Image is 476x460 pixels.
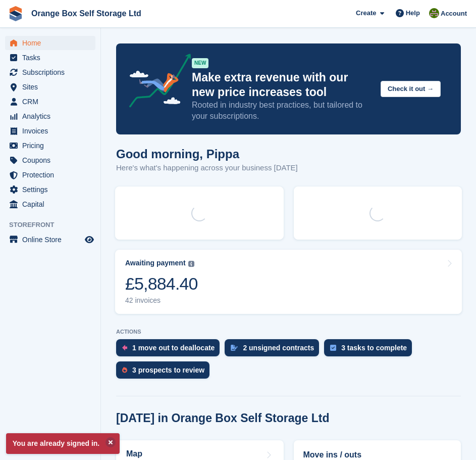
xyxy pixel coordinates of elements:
div: £5,884.40 [125,273,198,294]
h1: Good morning, Pippa [116,147,298,161]
a: menu [5,51,95,65]
img: icon-info-grey-7440780725fd019a000dd9b08b2336e03edf1995a4989e88bcd33f0948082b44.svg [188,261,194,267]
span: Capital [22,197,83,211]
a: menu [5,124,95,138]
span: Subscriptions [22,65,83,79]
img: Pippa White [429,8,439,18]
a: menu [5,182,95,197]
h2: [DATE] in Orange Box Self Storage Ltd [116,411,330,425]
img: price-adjustments-announcement-icon-8257ccfd72463d97f412b2fc003d46551f7dbcb40ab6d574587a9cd5c0d94... [121,54,191,111]
img: move_outs_to_deallocate_icon-f764333ba52eb49d3ac5e1228854f67142a1ed5810a6f6cc68b1a99e826820c5.svg [122,345,127,351]
p: Make extra revenue with our new price increases tool [192,70,373,100]
a: menu [5,197,95,211]
img: prospect-51fa495bee0391a8d652442698ab0144808aea92771e9ea1ae160a38d050c398.svg [122,367,127,373]
p: Here's what's happening across your business [DATE] [116,162,298,174]
a: 3 tasks to complete [324,339,417,361]
div: 3 tasks to complete [341,344,407,352]
span: Pricing [22,139,83,153]
div: 42 invoices [125,296,198,305]
span: Sites [22,80,83,94]
img: stora-icon-8386f47178a22dfd0bd8f6a31ec36ba5ce8667c1dd55bd0f319d3a0aa187defe.svg [8,6,23,21]
span: Storefront [9,220,100,230]
span: CRM [22,95,83,109]
button: Check it out → [381,81,441,98]
h2: Map [126,449,142,458]
img: task-75834270c22a3079a89374b754ae025e5fb1db73e45f91037f5363f120a921f8.svg [330,345,336,351]
div: 3 prospects to review [132,366,204,374]
div: Awaiting payment [125,259,186,267]
img: contract_signature_icon-13c848040528278c33f63329250d36e43548de30e8caae1d1a13099fd9432cc5.svg [231,345,238,351]
a: menu [5,109,95,123]
span: Analytics [22,109,83,123]
span: Tasks [22,51,83,65]
div: 1 move out to deallocate [132,344,215,352]
span: Create [356,8,376,18]
p: ACTIONS [116,329,461,335]
span: Account [441,9,467,19]
a: menu [5,233,95,247]
a: menu [5,80,95,94]
a: 3 prospects to review [116,361,215,384]
span: Online Store [22,233,83,247]
span: Protection [22,168,83,182]
span: Coupons [22,153,83,167]
p: You are already signed in. [6,433,120,454]
a: Awaiting payment £5,884.40 42 invoices [115,250,462,314]
span: Home [22,36,83,50]
span: Invoices [22,124,83,138]
a: menu [5,153,95,167]
a: menu [5,139,95,153]
a: 2 unsigned contracts [225,339,324,361]
span: Help [406,8,420,18]
a: menu [5,95,95,109]
div: 2 unsigned contracts [243,344,314,352]
a: menu [5,36,95,50]
a: menu [5,168,95,182]
a: 1 move out to deallocate [116,339,225,361]
span: Settings [22,182,83,197]
a: Preview store [83,234,95,246]
p: Rooted in industry best practices, but tailored to your subscriptions. [192,100,373,122]
a: menu [5,65,95,79]
a: Orange Box Self Storage Ltd [27,5,145,22]
div: NEW [192,58,208,68]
